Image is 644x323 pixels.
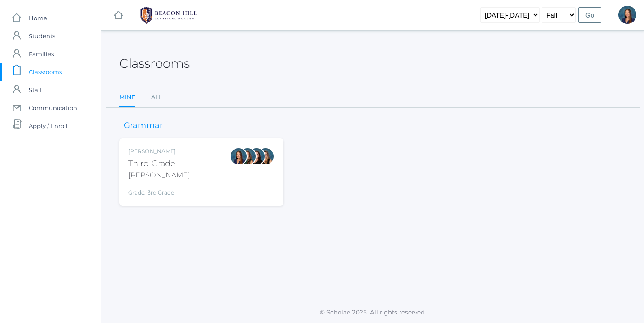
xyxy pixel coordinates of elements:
[119,121,167,130] h3: Grammar
[29,99,77,117] span: Communication
[101,308,644,317] p: © Scholae 2025. All rights reserved.
[257,147,274,165] div: Juliana Fowler
[239,147,257,165] div: Andrea Deutsch
[128,184,190,197] div: Grade: 3rd Grade
[29,27,55,45] span: Students
[29,45,54,63] span: Families
[151,88,162,106] a: All
[119,88,135,108] a: Mine
[128,147,190,155] div: [PERSON_NAME]
[248,147,265,165] div: Katie Watters
[128,158,190,170] div: Third Grade
[29,81,42,99] span: Staff
[230,147,248,165] div: Lori Webster
[618,6,636,24] div: Lori Webster
[128,170,190,181] div: [PERSON_NAME]
[29,117,68,135] span: Apply / Enroll
[29,63,62,81] span: Classrooms
[119,57,190,71] h2: Classrooms
[578,7,601,23] input: Go
[29,9,47,27] span: Home
[135,4,202,27] img: BHCALogos-05-308ed15e86a5a0abce9b8dd61676a3503ac9727e845dece92d48e8588c001991.png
